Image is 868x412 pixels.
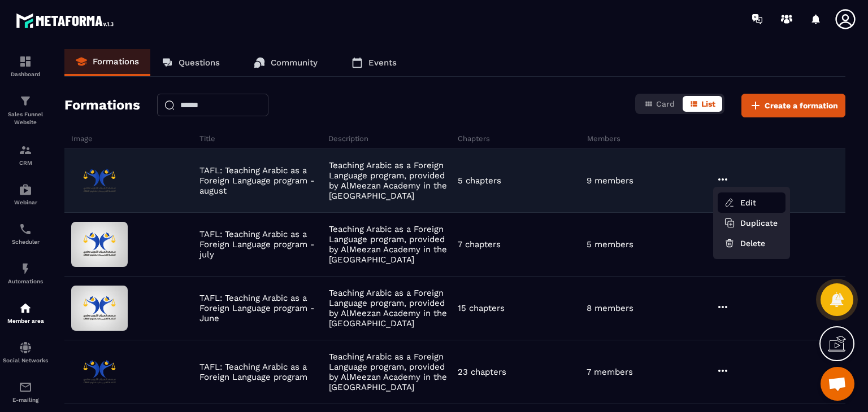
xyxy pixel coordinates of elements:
[3,332,48,372] a: social-networksocial-networkSocial Networks
[19,55,32,68] img: formation
[3,199,48,205] p: Webinar
[64,49,150,76] a: Formations
[3,160,48,166] p: CRM
[458,303,505,313] p: 15 chapters
[329,288,452,328] p: Teaching Arabic as a Foreign Language program, provided by AlMeezan Academy in the [GEOGRAPHIC_DATA]
[718,192,785,213] button: Edit
[340,49,408,76] a: Events
[329,224,452,265] p: Teaching Arabic as a Foreign Language program, provided by AlMeezan Academy in the [GEOGRAPHIC_DATA]
[71,286,128,331] img: formation-background
[368,58,397,68] p: Events
[3,111,48,126] p: Sales Funnel Website
[3,357,48,363] p: Social Networks
[587,134,714,143] h6: Members
[3,397,48,403] p: E-mailing
[328,134,455,143] h6: Description
[718,233,785,253] button: Delete
[199,293,323,323] p: TAFL: Teaching Arabic as a Foreign Language program - June
[458,176,501,186] p: 5 chapters
[199,165,323,196] p: TAFL: Teaching Arabic as a Foreign Language program - august
[741,94,845,117] button: Create a formation
[765,100,838,111] span: Create a formation
[3,135,48,174] a: formationformationCRM
[71,349,128,395] img: formation-background
[458,367,506,377] p: 23 chapters
[19,262,32,275] img: automations
[64,94,140,117] h2: Formations
[199,134,326,143] h6: Title
[3,293,48,332] a: automationsautomationsMember area
[19,183,32,196] img: automations
[329,160,452,201] p: Teaching Arabic as a Foreign Language program, provided by AlMeezan Academy in the [GEOGRAPHIC_DATA]
[16,10,118,31] img: logo
[19,143,32,157] img: formation
[93,56,139,67] p: Formations
[19,301,32,315] img: automations
[3,214,48,253] a: schedulerschedulerScheduler
[3,86,48,135] a: formationformationSales Funnel Website
[587,303,633,313] p: 8 members
[587,367,633,377] p: 7 members
[199,229,323,260] p: TAFL: Teaching Arabic as a Foreign Language program - july
[179,58,220,68] p: Questions
[458,134,584,143] h6: Chapters
[458,239,501,249] p: 7 chapters
[19,94,32,108] img: formation
[587,239,633,249] p: 5 members
[3,318,48,324] p: Member area
[271,58,318,68] p: Community
[19,341,32,354] img: social-network
[3,239,48,245] p: Scheduler
[821,367,854,401] div: Open chat
[19,222,32,236] img: scheduler
[329,352,452,392] p: Teaching Arabic as a Foreign Language program, provided by AlMeezan Academy in the [GEOGRAPHIC_DATA]
[3,253,48,293] a: automationsautomationsAutomations
[587,176,633,186] p: 9 members
[3,174,48,214] a: automationsautomationsWebinar
[71,222,128,267] img: formation-background
[71,134,197,143] h6: Image
[656,99,675,108] span: Card
[199,362,323,382] p: TAFL: Teaching Arabic as a Foreign Language program
[701,99,715,108] span: List
[3,372,48,411] a: emailemailE-mailing
[3,278,48,284] p: Automations
[3,46,48,86] a: formationformationDashboard
[3,71,48,77] p: Dashboard
[19,380,32,394] img: email
[150,49,231,76] a: Questions
[71,158,128,203] img: formation-background
[242,49,329,76] a: Community
[718,213,785,233] button: Duplicate
[637,96,682,112] button: Card
[683,96,722,112] button: List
